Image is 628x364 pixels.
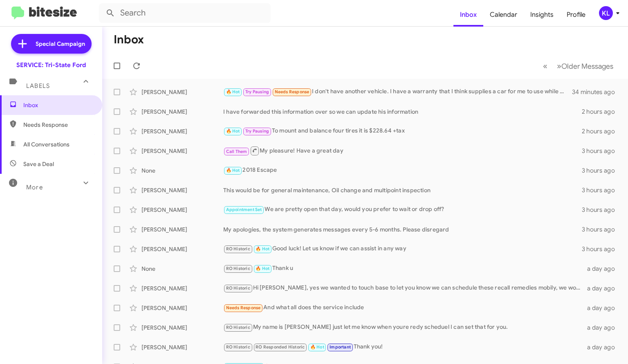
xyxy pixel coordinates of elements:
[141,324,223,332] div: [PERSON_NAME]
[223,225,582,234] div: My apologies, the system generates messages every 5-6 months. Please disregard
[26,184,43,191] span: More
[141,265,223,273] div: None
[582,186,621,194] div: 3 hours ago
[592,6,619,20] button: KL
[453,3,483,27] a: Inbox
[141,186,223,194] div: [PERSON_NAME]
[99,3,271,23] input: Search
[226,266,250,271] span: RO Historic
[223,323,585,332] div: My name is [PERSON_NAME] just let me know when youre redy scheduel I can set that for you.
[141,284,223,292] div: [PERSON_NAME]
[245,89,269,94] span: Try Pausing
[226,207,262,212] span: Appointment Set
[141,108,223,116] div: [PERSON_NAME]
[585,265,621,273] div: a day ago
[256,246,269,252] span: 🔥 Hot
[585,343,621,351] div: a day ago
[310,344,324,350] span: 🔥 Hot
[524,3,560,27] a: Insights
[585,324,621,332] div: a day ago
[141,206,223,214] div: [PERSON_NAME]
[226,344,250,350] span: RO Historic
[141,245,223,253] div: [PERSON_NAME]
[226,305,261,310] span: Needs Response
[226,128,240,134] span: 🔥 Hot
[23,140,70,148] span: All Conversations
[256,344,305,350] span: RO Responded Historic
[561,62,613,71] span: Older Messages
[226,168,240,173] span: 🔥 Hot
[582,127,621,135] div: 2 hours ago
[226,285,250,291] span: RO Historic
[572,88,621,96] div: 34 minutes ago
[223,126,582,136] div: To mount and balance four tires it is $228.64 +tax
[141,343,223,351] div: [PERSON_NAME]
[330,344,351,350] span: Important
[141,304,223,312] div: [PERSON_NAME]
[223,166,582,175] div: 2018 Escape
[223,146,582,156] div: My pleasure! Have a great day
[560,3,592,27] a: Profile
[223,87,572,97] div: I don't have another vehicle. I have a warranty that I think supplies a car for me to use while m...
[23,160,54,168] span: Save a Deal
[582,206,621,214] div: 3 hours ago
[226,89,240,94] span: 🔥 Hot
[23,121,93,129] span: Needs Response
[141,225,223,234] div: [PERSON_NAME]
[483,3,524,27] a: Calendar
[223,342,585,352] div: Thank you!
[223,283,585,293] div: Hi [PERSON_NAME], yes we wanted to touch base to let you know we can schedule these recall remedi...
[245,128,269,134] span: Try Pausing
[538,58,552,74] button: Previous
[256,266,269,271] span: 🔥 Hot
[23,101,93,109] span: Inbox
[582,166,621,175] div: 3 hours ago
[538,58,618,74] nav: Page navigation example
[36,40,85,48] span: Special Campaign
[141,147,223,155] div: [PERSON_NAME]
[275,89,310,94] span: Needs Response
[26,82,50,90] span: Labels
[582,108,621,116] div: 2 hours ago
[223,264,585,273] div: Thank u
[141,166,223,175] div: None
[226,149,247,154] span: Call Them
[223,244,582,254] div: Good luck! Let us know if we can assist in any way
[599,6,613,20] div: KL
[543,61,547,71] span: «
[223,186,582,194] div: This would be for general maintenance, Oil change and multipoint inspection
[226,246,250,252] span: RO Historic
[223,205,582,214] div: We are pretty open that day, would you prefer to wait or drop off?
[141,88,223,96] div: [PERSON_NAME]
[582,225,621,234] div: 3 hours ago
[557,61,561,71] span: »
[223,108,582,116] div: I have forwarded this information over so we can update his information
[226,325,250,330] span: RO Historic
[114,33,144,46] h1: Inbox
[11,34,92,54] a: Special Campaign
[585,284,621,292] div: a day ago
[16,61,86,69] div: SERVICE: Tri-State Ford
[141,127,223,135] div: [PERSON_NAME]
[585,304,621,312] div: a day ago
[582,245,621,253] div: 3 hours ago
[552,58,618,74] button: Next
[582,147,621,155] div: 3 hours ago
[223,303,585,312] div: And what all does the service include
